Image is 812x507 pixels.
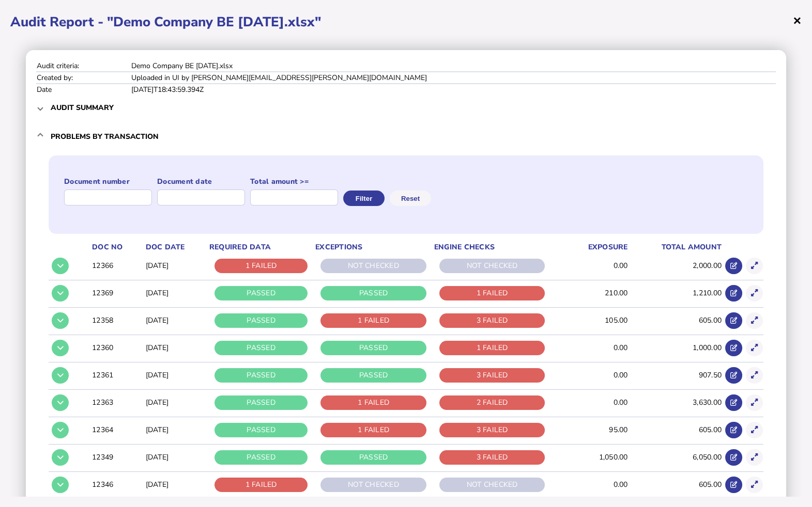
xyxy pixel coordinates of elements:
div: PASSED [320,450,426,465]
div: 1 FAILED [320,423,426,437]
th: Doc No [90,242,144,253]
th: Engine checks [432,242,551,253]
th: Doc Date [144,242,207,253]
div: PASSED [215,395,308,410]
td: [DATE] [144,307,207,334]
td: 12361 [90,362,144,388]
button: Details [52,477,69,494]
button: Details [52,394,69,411]
label: Total amount >= [250,177,338,187]
button: Open in advisor [725,394,742,411]
button: Open in advisor [725,312,742,329]
div: 1,210.00 [631,288,722,298]
button: Show transaction detail [746,258,763,275]
label: Document date [157,177,245,187]
div: 105.00 [553,315,627,326]
td: [DATE] [144,280,207,306]
div: 1 FAILED [215,259,308,273]
button: Show transaction detail [746,394,763,411]
td: Demo Company BE [DATE].xlsx [131,60,776,72]
td: 12346 [90,471,144,498]
h3: Audit summary [51,103,114,113]
div: 3 FAILED [439,313,545,328]
td: Audit criteria: [36,60,131,72]
td: Created by: [36,72,131,84]
button: Open in advisor [725,285,742,302]
td: 12358 [90,307,144,334]
td: [DATE] [144,335,207,361]
div: 0.00 [553,343,627,353]
h1: Audit Report - "Demo Company BE [DATE].xlsx" [10,13,802,31]
td: [DATE] [144,253,207,279]
td: 12363 [90,389,144,416]
button: Open in advisor [725,449,742,466]
button: Details [52,367,69,384]
button: Details [52,449,69,466]
td: 12369 [90,280,144,306]
div: 3 FAILED [439,423,545,437]
div: 1 FAILED [320,313,426,328]
div: 907.50 [631,370,722,381]
button: Show transaction detail [746,422,763,439]
td: 12366 [90,253,144,279]
button: Show transaction detail [746,477,763,494]
div: 0.00 [553,370,627,381]
div: PASSED [215,368,308,383]
div: PASSED [215,423,308,437]
div: 3 FAILED [439,368,545,383]
button: Show transaction detail [746,449,763,466]
button: Details [52,340,69,357]
div: PASSED [320,368,426,383]
div: 3,630.00 [631,398,722,408]
div: PASSED [320,341,426,355]
div: Exposure [553,242,627,252]
div: 605.00 [631,425,722,435]
div: 605.00 [631,480,722,490]
button: Open in advisor [725,258,742,275]
button: Show transaction detail [746,312,763,329]
div: NOT CHECKED [320,259,426,273]
td: [DATE]T18:43:59.394Z [131,84,776,95]
button: Open in advisor [725,422,742,439]
div: PASSED [320,286,426,300]
div: PASSED [215,450,308,465]
div: 1 FAILED [215,478,308,492]
th: Required data [207,242,313,253]
td: [DATE] [144,389,207,416]
label: Document number [64,177,152,187]
h3: Problems by transaction [51,132,159,141]
div: 210.00 [553,288,627,298]
div: Total amount [631,242,722,252]
div: 605.00 [631,315,722,326]
div: 1 FAILED [439,341,545,355]
div: 0.00 [553,398,627,408]
div: PASSED [215,286,308,300]
button: Open in advisor [725,477,742,494]
td: [DATE] [144,362,207,388]
div: 1 FAILED [439,286,545,300]
button: Reset [390,191,431,206]
button: Open in advisor [725,340,742,357]
td: Date [36,84,131,95]
th: Exceptions [313,242,432,253]
div: PASSED [215,341,308,355]
div: 1 FAILED [320,395,426,410]
div: 6,050.00 [631,452,722,463]
button: Filter [343,191,385,206]
td: 12360 [90,335,144,361]
div: 2,000.00 [631,261,722,271]
button: Show transaction detail [746,340,763,357]
mat-expansion-panel-header: Problems by transaction [36,120,776,153]
td: [DATE] [144,444,207,470]
button: Details [52,312,69,329]
td: 12364 [90,417,144,443]
button: Show transaction detail [746,367,763,384]
span: × [793,10,802,30]
div: 1,050.00 [553,452,627,463]
td: [DATE] [144,417,207,443]
td: 12349 [90,444,144,470]
div: 95.00 [553,425,627,435]
div: NOT CHECKED [320,478,426,492]
div: 3 FAILED [439,450,545,465]
div: NOT CHECKED [439,478,545,492]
